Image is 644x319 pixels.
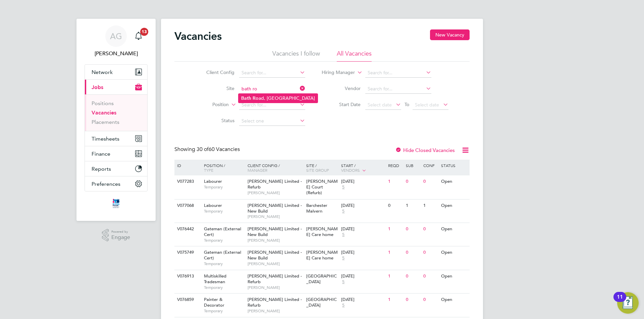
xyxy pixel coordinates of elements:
[439,270,469,283] div: Open
[322,101,361,107] label: Start Date
[306,178,338,195] span: [PERSON_NAME] Court (Refurb)
[175,270,199,283] div: V076913
[92,166,111,172] span: Reports
[85,80,147,94] button: Jobs
[341,255,345,261] span: 5
[386,223,404,235] div: 1
[305,160,340,176] div: Site /
[174,146,241,153] div: Showing
[238,94,318,103] li: ad, [GEOGRAPHIC_DATA]
[248,273,302,285] span: [PERSON_NAME] Limited - Refurb
[386,246,404,259] div: 1
[617,297,623,306] div: 11
[204,238,244,243] span: Temporary
[190,101,229,108] label: Position
[339,160,386,176] div: Start /
[404,200,422,212] div: 1
[204,285,244,290] span: Temporary
[341,203,385,209] div: [DATE]
[196,85,234,91] label: Site
[404,175,422,188] div: 0
[439,294,469,306] div: Open
[248,249,302,261] span: [PERSON_NAME] Limited - New Build
[140,28,148,36] span: 13
[316,69,355,76] label: Hiring Manager
[110,32,122,41] span: AG
[422,246,439,259] div: 0
[430,29,470,40] button: New Vacancy
[85,146,147,161] button: Finance
[337,50,372,62] li: All Vacancies
[85,161,147,176] button: Reports
[395,147,455,153] label: Hide Closed Vacancies
[85,198,148,209] a: Go to home page
[239,68,305,78] input: Search for...
[248,190,303,195] span: [PERSON_NAME]
[248,308,303,314] span: [PERSON_NAME]
[365,68,431,78] input: Search for...
[92,119,119,125] a: Placements
[92,136,119,142] span: Timesheets
[404,223,422,235] div: 0
[92,181,120,187] span: Preferences
[174,29,222,43] h2: Vacancies
[204,184,244,190] span: Temporary
[306,273,337,285] span: [GEOGRAPHIC_DATA]
[422,160,439,171] div: Conf
[204,178,222,184] span: Labourer
[306,297,337,308] span: [GEOGRAPHIC_DATA]
[248,285,303,290] span: [PERSON_NAME]
[322,85,361,91] label: Vendor
[386,294,404,306] div: 1
[341,279,345,285] span: 5
[341,209,345,214] span: 5
[175,200,199,212] div: V077068
[306,203,327,214] span: Barchester Malvern
[92,100,114,106] a: Positions
[386,175,404,188] div: 1
[248,214,303,219] span: [PERSON_NAME]
[175,160,199,171] div: ID
[175,223,199,235] div: V076442
[341,167,360,173] span: Vendors
[239,84,305,94] input: Search for...
[422,294,439,306] div: 0
[248,167,267,173] span: Manager
[199,160,246,176] div: Position /
[386,200,404,212] div: 0
[422,270,439,283] div: 0
[102,229,130,242] a: Powered byEngage
[341,303,345,308] span: 5
[204,226,241,237] span: Gateman (External Cert)
[404,270,422,283] div: 0
[204,167,213,173] span: Type
[175,294,199,306] div: V076859
[248,226,302,237] span: [PERSON_NAME] Limited - New Build
[248,238,303,243] span: [PERSON_NAME]
[92,109,116,116] a: Vacancies
[415,102,439,108] span: Select date
[341,184,345,190] span: 5
[111,198,121,209] img: itsconstruction-logo-retina.png
[306,249,338,261] span: [PERSON_NAME] Care home
[248,297,302,308] span: [PERSON_NAME] Limited - Refurb
[341,232,345,238] span: 5
[196,69,234,75] label: Client Config
[404,160,422,171] div: Sub
[76,19,156,221] nav: Main navigation
[402,100,411,109] span: To
[204,261,244,266] span: Temporary
[175,175,199,188] div: V077283
[365,84,431,94] input: Search for...
[306,226,338,237] span: [PERSON_NAME] Care home
[422,175,439,188] div: 0
[85,94,147,131] div: Jobs
[248,261,303,266] span: [PERSON_NAME]
[92,69,113,75] span: Network
[404,294,422,306] div: 0
[92,84,103,90] span: Jobs
[241,95,251,101] b: Bath
[248,203,302,214] span: [PERSON_NAME] Limited - New Build
[439,160,469,171] div: Status
[204,203,222,208] span: Labourer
